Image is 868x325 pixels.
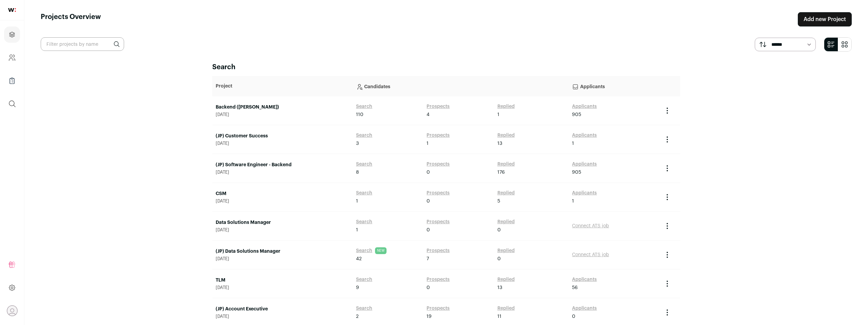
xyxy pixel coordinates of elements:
a: Replied [497,161,515,168]
h1: Projects Overview [41,12,101,26]
a: Backend ([PERSON_NAME]) [216,104,349,111]
a: Connect ATS job [572,224,609,228]
a: Applicants [572,276,597,283]
span: 0 [427,169,430,176]
span: 11 [497,313,501,320]
p: Project [216,83,349,90]
span: 3 [356,140,359,147]
span: 0 [427,227,430,233]
a: (JP) Account Executive [216,306,349,312]
button: Project Actions [663,222,671,230]
button: Project Actions [663,308,671,317]
a: Replied [497,132,515,139]
a: Search [356,190,372,196]
button: Project Actions [663,164,671,172]
span: 5 [497,198,500,205]
h2: Search [212,62,680,72]
a: Applicants [572,190,597,196]
button: Project Actions [663,251,671,259]
a: Replied [497,103,515,110]
a: Prospects [427,305,450,312]
span: 7 [427,255,429,262]
span: 0 [497,255,501,262]
a: Projects [4,26,20,43]
span: 1 [497,111,499,118]
span: [DATE] [216,314,349,319]
span: [DATE] [216,227,349,233]
a: Search [356,161,372,168]
a: Company Lists [4,73,20,89]
a: Connect ATS job [572,252,609,257]
span: 110 [356,111,363,118]
a: Prospects [427,276,450,283]
span: 905 [572,169,581,176]
span: 905 [572,111,581,118]
button: Project Actions [663,135,671,144]
span: 1 [572,198,574,205]
span: 4 [427,111,430,118]
a: Search [356,276,372,283]
a: Replied [497,190,515,196]
a: Data Solutions Manager [216,219,349,226]
a: Search [356,103,372,110]
a: Company and ATS Settings [4,50,20,66]
button: Project Actions [663,280,671,288]
button: Open dropdown [7,305,18,316]
input: Filter projects by name [41,37,124,51]
a: Search [356,247,372,254]
a: Applicants [572,132,597,139]
span: 1 [356,198,358,205]
span: [DATE] [216,198,349,204]
a: Applicants [572,305,597,312]
span: NEW [375,247,387,254]
p: Candidates [356,79,565,93]
a: (JP) Software Engineer - Backend [216,161,349,168]
span: 2 [356,313,359,320]
a: (JP) Data Solutions Manager [216,248,349,255]
span: 0 [427,284,430,291]
a: Replied [497,218,515,225]
span: 0 [427,198,430,205]
span: 1 [572,140,574,147]
span: 8 [356,169,359,176]
a: Replied [497,247,515,254]
a: Replied [497,276,515,283]
span: [DATE] [216,112,349,117]
span: [DATE] [216,285,349,290]
img: wellfound-shorthand-0d5821cbd27db2630d0214b213865d53afaa358527fdda9d0ea32b1df1b89c2c.svg [8,8,16,12]
a: Prospects [427,132,450,139]
button: Project Actions [663,193,671,201]
a: Prospects [427,247,450,254]
a: Prospects [427,103,450,110]
span: 0 [497,227,501,233]
a: TLM [216,277,349,284]
a: CSM [216,190,349,197]
span: 1 [356,227,358,233]
a: (JP) Customer Success [216,133,349,139]
a: Add new Project [798,12,852,26]
span: 0 [572,313,575,320]
a: Prospects [427,190,450,196]
span: 19 [427,313,432,320]
p: Applicants [572,79,656,93]
span: 56 [572,284,578,291]
a: Applicants [572,161,597,168]
span: 9 [356,284,359,291]
button: Project Actions [663,107,671,115]
a: Search [356,305,372,312]
a: Applicants [572,103,597,110]
span: 1 [427,140,429,147]
span: 176 [497,169,505,176]
a: Replied [497,305,515,312]
span: 13 [497,140,502,147]
a: Prospects [427,161,450,168]
span: 42 [356,255,362,262]
span: 13 [497,284,502,291]
span: [DATE] [216,256,349,262]
a: Search [356,132,372,139]
a: Search [356,218,372,225]
span: [DATE] [216,170,349,175]
a: Prospects [427,218,450,225]
span: [DATE] [216,141,349,146]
